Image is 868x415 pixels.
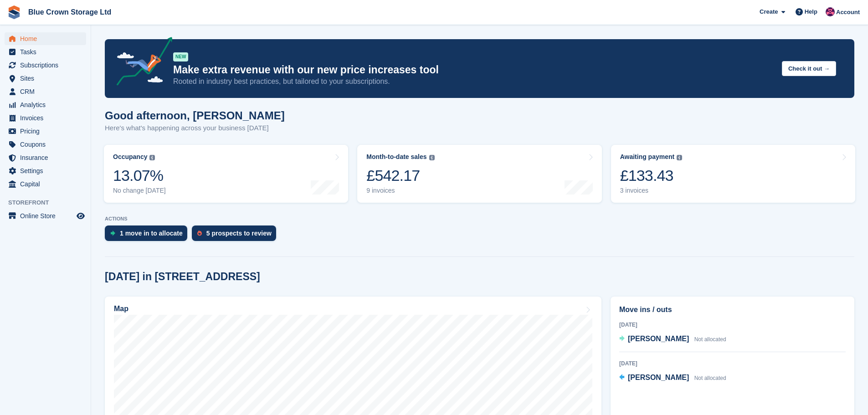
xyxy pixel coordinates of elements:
[677,155,682,160] img: icon-info-grey-7440780725fd019a000dd9b08b2336e03edf1995a4989e88bcd33f0948082b44.svg
[20,164,75,177] span: Settings
[20,72,75,85] span: Sites
[782,61,836,76] button: Check it out →
[20,112,75,124] span: Invoices
[5,178,86,190] a: menu
[105,109,285,122] h1: Good afternoon, [PERSON_NAME]
[192,225,281,246] a: 5 prospects to review
[620,166,683,185] div: £133.43
[20,85,75,98] span: CRM
[114,305,128,313] h2: Map
[8,198,91,207] span: Storefront
[173,52,188,61] div: NEW
[619,304,846,315] h2: Move ins / outs
[619,372,726,384] a: [PERSON_NAME] Not allocated
[113,153,147,161] div: Occupancy
[206,230,272,237] div: 5 prospects to review
[7,5,21,19] img: stora-icon-8386f47178a22dfd0bd8f6a31ec36ba5ce8667c1dd55bd0f319d3a0aa187defe.svg
[105,123,285,133] p: Here's what's happening across your business [DATE]
[826,7,835,16] img: Joe Ashley
[5,46,86,58] a: menu
[5,112,86,124] a: menu
[5,164,86,177] a: menu
[105,225,192,246] a: 1 move in to allocate
[619,359,846,368] div: [DATE]
[20,138,75,151] span: Coupons
[173,77,775,87] p: Rooted in industry best practices, but tailored to your subscriptions.
[110,231,115,236] img: move_ins_to_allocate_icon-fdf77a2bb77ea45bf5b3d319d69a93e2d87916cf1d5bf7949dd705db3b84f3ca.svg
[628,335,689,343] span: [PERSON_NAME]
[836,8,860,17] span: Account
[628,374,689,381] span: [PERSON_NAME]
[620,187,683,195] div: 3 invoices
[20,178,75,190] span: Capital
[366,166,434,185] div: £542.17
[5,138,86,151] a: menu
[75,210,86,221] a: Preview store
[366,187,434,195] div: 9 invoices
[120,230,183,237] div: 1 move in to allocate
[20,210,75,222] span: Online Store
[5,59,86,72] a: menu
[113,166,166,185] div: 13.07%
[5,85,86,98] a: menu
[109,37,173,89] img: price-adjustments-announcement-icon-8257ccfd72463d97f412b2fc003d46551f7dbcb40ab6d574587a9cd5c0d94...
[105,216,854,222] p: ACTIONS
[694,336,726,343] span: Not allocated
[20,59,75,72] span: Subscriptions
[5,125,86,138] a: menu
[20,46,75,58] span: Tasks
[619,321,846,329] div: [DATE]
[149,155,155,160] img: icon-info-grey-7440780725fd019a000dd9b08b2336e03edf1995a4989e88bcd33f0948082b44.svg
[197,231,202,236] img: prospect-51fa495bee0391a8d652442698ab0144808aea92771e9ea1ae160a38d050c398.svg
[5,72,86,85] a: menu
[104,145,348,203] a: Occupancy 13.07% No change [DATE]
[25,5,115,20] a: Blue Crown Storage Ltd
[5,151,86,164] a: menu
[20,98,75,111] span: Analytics
[20,32,75,45] span: Home
[611,145,855,203] a: Awaiting payment £133.43 3 invoices
[694,375,726,381] span: Not allocated
[5,210,86,222] a: menu
[113,187,166,195] div: No change [DATE]
[20,125,75,138] span: Pricing
[620,153,675,161] div: Awaiting payment
[357,145,601,203] a: Month-to-date sales £542.17 9 invoices
[366,153,426,161] div: Month-to-date sales
[20,151,75,164] span: Insurance
[5,98,86,111] a: menu
[105,271,260,283] h2: [DATE] in [STREET_ADDRESS]
[429,155,435,160] img: icon-info-grey-7440780725fd019a000dd9b08b2336e03edf1995a4989e88bcd33f0948082b44.svg
[805,7,817,16] span: Help
[760,7,778,16] span: Create
[173,63,775,77] p: Make extra revenue with our new price increases tool
[619,333,726,345] a: [PERSON_NAME] Not allocated
[5,32,86,45] a: menu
